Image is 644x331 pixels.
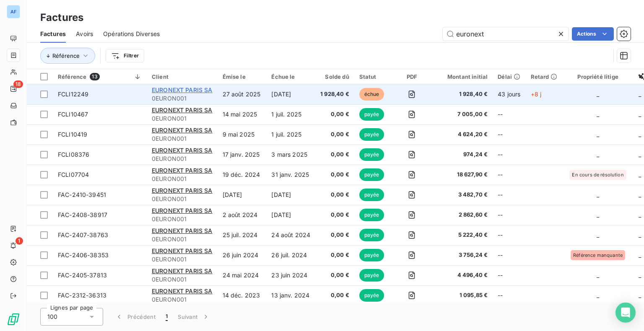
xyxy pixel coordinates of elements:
[103,30,160,38] span: Opérations Diverses
[152,207,213,214] span: EURONEXT PARIS SA
[639,191,641,198] span: _
[437,130,488,139] span: 4 624,20 €
[58,191,106,198] span: FAC-2410-39451
[266,145,315,165] td: 3 mars 2025
[639,151,641,158] span: _
[218,124,267,145] td: 9 mai 2025
[218,104,267,124] td: 14 mai 2025
[615,303,636,323] div: Open Intercom Messenger
[7,5,20,18] div: AF
[58,91,88,98] span: FCLI12249
[320,150,349,159] span: 0,00 €
[218,185,267,205] td: [DATE]
[76,30,93,38] span: Avoirs
[437,90,488,98] span: 1 928,40 €
[320,211,349,219] span: 0,00 €
[13,80,23,88] span: 18
[218,165,267,185] td: 19 déc. 2024
[320,231,349,239] span: 0,00 €
[320,291,349,300] span: 0,00 €
[597,131,599,138] span: _
[493,265,525,285] td: --
[152,167,213,174] span: EURONEXT PARIS SA
[58,231,108,238] span: FAC-2407-38763
[531,73,558,80] div: Retard
[58,111,88,118] span: FCLI10467
[152,247,213,254] span: EURONEXT PARIS SA
[320,251,349,259] span: 0,00 €
[639,251,641,259] span: _
[152,287,213,295] span: EURONEXT PARIS SA
[437,191,488,199] span: 3 482,70 €
[320,90,349,98] span: 1 928,40 €
[166,313,168,321] span: 1
[266,285,315,305] td: 13 janv. 2024
[110,308,161,326] button: Précédent
[437,211,488,219] span: 2 862,60 €
[40,10,83,25] h3: Factures
[266,245,315,265] td: 26 juil. 2024
[218,285,267,305] td: 14 déc. 2023
[90,73,99,80] span: 13
[359,168,384,181] span: payée
[320,73,349,80] div: Solde dû
[639,211,641,218] span: _
[152,147,213,154] span: EURONEXT PARIS SA
[106,49,144,62] button: Filtrer
[359,88,384,101] span: échue
[47,313,57,321] span: 100
[58,73,86,80] span: Référence
[359,73,387,80] div: Statut
[437,291,488,300] span: 1 095,85 €
[493,205,525,225] td: --
[597,231,599,238] span: _
[152,106,213,114] span: EURONEXT PARIS SA
[218,145,267,165] td: 17 janv. 2025
[40,30,66,38] span: Factures
[58,292,106,299] span: FAC-2312-36313
[639,272,641,279] span: _
[320,171,349,179] span: 0,00 €
[493,225,525,245] td: --
[437,110,488,119] span: 7 005,00 €
[7,313,20,326] img: Logo LeanPay
[597,91,599,98] span: _
[52,52,80,59] span: Référence
[320,191,349,199] span: 0,00 €
[266,185,315,205] td: [DATE]
[173,308,215,326] button: Suivant
[597,111,599,118] span: _
[493,104,525,124] td: --
[16,237,23,245] span: 1
[437,73,488,80] div: Montant initial
[218,84,267,104] td: 27 août 2025
[437,231,488,239] span: 5 222,40 €
[437,251,488,259] span: 3 756,24 €
[152,267,213,274] span: EURONEXT PARIS SA
[152,227,213,234] span: EURONEXT PARIS SA
[152,235,213,243] span: 0EURON001
[152,114,213,123] span: 0EURON001
[152,175,213,183] span: 0EURON001
[572,27,614,41] button: Actions
[359,189,384,201] span: payée
[152,275,213,284] span: 0EURON001
[493,145,525,165] td: --
[639,292,641,299] span: _
[152,155,213,163] span: 0EURON001
[152,295,213,304] span: 0EURON001
[152,127,213,134] span: EURONEXT PARIS SA
[443,27,569,41] input: Rechercher
[359,249,384,261] span: payée
[266,265,315,285] td: 23 juin 2024
[152,255,213,264] span: 0EURON001
[271,73,310,80] div: Échue le
[597,191,599,198] span: _
[597,151,599,158] span: _
[531,91,542,98] span: +8 j
[493,285,525,305] td: --
[437,150,488,159] span: 974,24 €
[266,165,315,185] td: 31 janv. 2025
[152,215,213,223] span: 0EURON001
[266,124,315,145] td: 1 juil. 2025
